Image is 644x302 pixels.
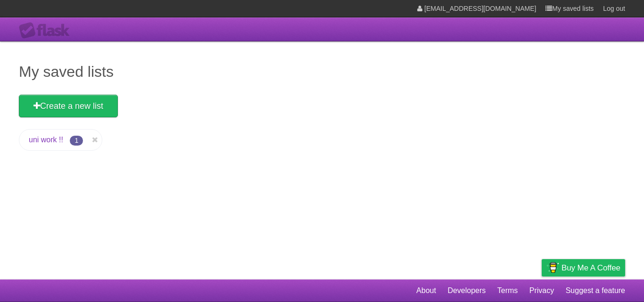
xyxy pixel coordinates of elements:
a: uni work !! [29,136,63,144]
a: Terms [497,282,518,300]
div: Flask [19,22,75,39]
span: Buy me a coffee [561,260,620,276]
img: Buy me a coffee [546,260,559,276]
a: About [416,282,436,300]
a: Suggest a feature [566,282,625,300]
h1: My saved lists [19,60,625,83]
a: Developers [447,282,486,300]
a: Privacy [529,282,554,300]
span: 1 [70,136,83,146]
a: Buy me a coffee [542,259,625,277]
a: Create a new list [19,95,118,117]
